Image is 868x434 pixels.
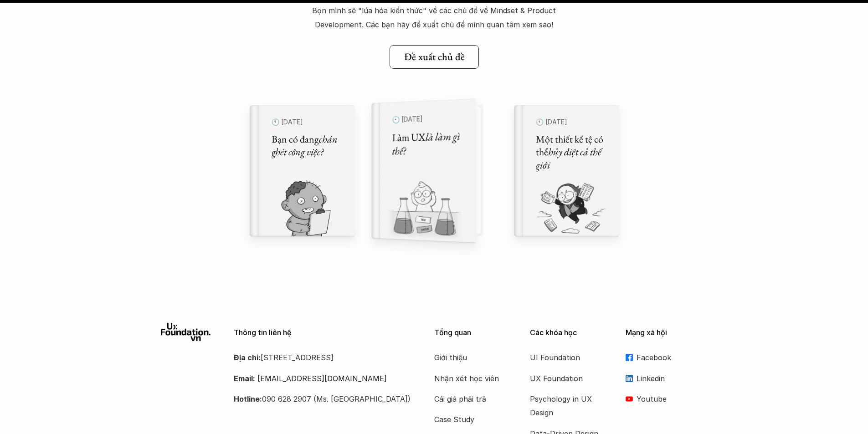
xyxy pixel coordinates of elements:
[626,372,708,385] a: Linkedin
[272,133,339,159] em: chán ghét công việc?
[404,51,465,63] h5: Đề xuất chủ đề
[298,4,571,31] p: Bọn mình sẽ "lúa hóa kiến thức" về các chủ đề về Mindset & Product Development. Các bạn hãy đề xu...
[272,116,344,128] p: 🕙 [DATE]
[234,374,255,383] strong: Email:
[626,351,708,364] a: Facebook
[234,392,411,406] p: 090 628 2907 (Ms. [GEOGRAPHIC_DATA])
[434,392,507,406] a: Cái giá phải trả
[382,105,487,236] a: 🕙 [DATE]Làm UXlà làm gì thế?
[257,374,387,383] a: [EMAIL_ADDRESS][DOMAIN_NAME]
[434,328,516,337] p: Tổng quan
[530,392,603,420] a: Psychology in UX Design
[234,328,411,337] p: Thông tin liên hệ
[234,351,411,364] p: [STREET_ADDRESS]
[626,328,708,337] p: Mạng xã hội
[536,116,608,128] p: 🕙 [DATE]
[530,351,603,364] a: UI Foundation
[392,129,464,158] h5: Làm UX
[530,372,603,385] a: UX Foundation
[392,111,464,127] p: 🕙 [DATE]
[234,394,262,403] strong: Hotline:
[390,45,479,69] a: Đề xuất chủ đề
[434,372,507,385] a: Nhận xét học viên
[272,133,344,159] h5: Bạn có đang
[536,145,603,172] em: hủy diệt cả thế giới
[234,353,261,362] strong: Địa chỉ:
[434,413,507,426] a: Case Study
[530,328,612,337] p: Các khóa học
[434,351,507,364] a: Giới thiệu
[392,129,462,158] em: là làm gì thế?
[637,351,708,364] p: Facebook
[250,105,354,236] a: 🕙 [DATE]Bạn có đangchán ghét công việc?
[536,133,608,172] h5: Một thiết kế tệ có thể
[626,392,708,406] a: Youtube
[637,372,708,385] p: Linkedin
[514,105,619,236] a: 🕙 [DATE]Một thiết kế tệ có thểhủy diệt cả thế giới
[637,392,708,406] p: Youtube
